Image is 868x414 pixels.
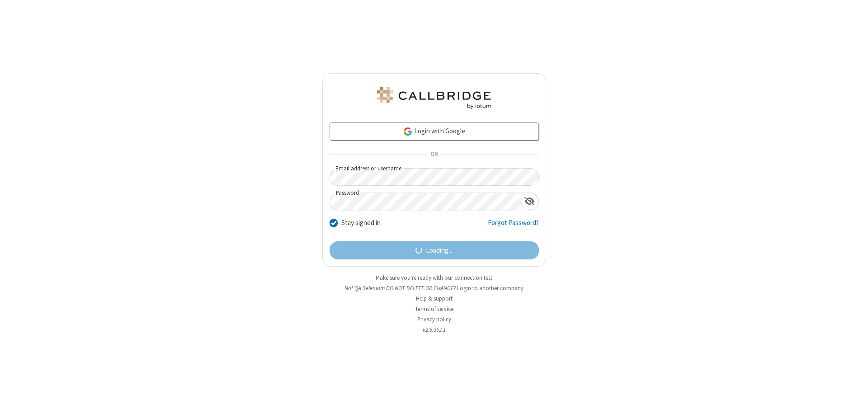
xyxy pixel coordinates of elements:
button: Login to another company [457,284,524,292]
a: Login with Google [330,122,539,141]
span: OR [427,148,441,161]
input: Password [330,193,521,211]
a: Privacy policy [417,315,451,323]
a: Help & support [416,295,453,302]
img: google-icon.png [403,127,413,136]
div: Show password [521,193,538,210]
a: Make sure you're ready with our connection test [376,274,492,282]
iframe: Chat [845,390,861,408]
input: Email address or username [330,168,539,186]
li: v2.6.352.1 [322,325,546,334]
a: Forgot Password? [488,218,539,235]
img: QA Selenium DO NOT DELETE OR CHANGE [375,87,493,109]
span: Loading... [426,245,453,256]
label: Stay signed in [341,218,381,228]
button: Loading... [330,241,539,259]
li: Not QA Selenium DO NOT DELETE OR CHANGE? [322,284,546,292]
a: Terms of service [415,305,453,313]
